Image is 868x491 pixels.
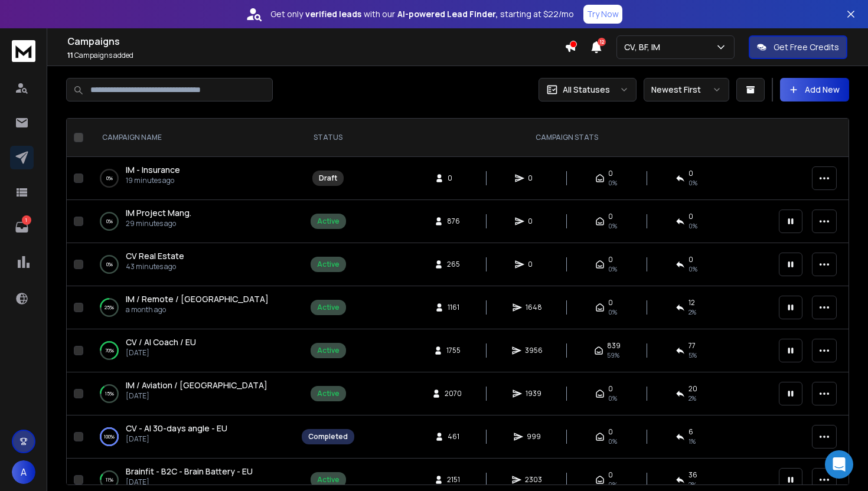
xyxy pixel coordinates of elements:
th: STATUS [295,119,361,157]
p: 19 minutes ago [126,176,180,185]
button: A [12,460,35,484]
span: 0 [528,174,540,183]
span: 461 [448,432,459,441]
p: 25 % [105,302,114,313]
strong: verified leads [305,8,361,20]
a: Brainfit - B2C - Brain Battery - EU [126,466,253,477]
p: 29 minutes ago [126,219,191,228]
p: 11 % [106,474,113,486]
span: 2303 [525,475,542,485]
span: 3956 [525,346,543,355]
td: 0%CV Real Estate43 minutes ago [88,243,295,286]
span: 12 [688,298,695,307]
p: Get only with our starting at $22/mo [270,8,574,20]
a: IM Project Mang. [126,207,191,219]
span: 999 [527,432,541,441]
span: 876 [447,217,460,226]
span: 77 [688,341,696,351]
span: 2151 [447,475,460,485]
span: 0 [688,212,693,221]
p: a month ago [126,305,269,315]
p: 0 % [106,172,113,184]
span: 0 [608,169,613,178]
th: CAMPAIGN STATS [361,119,772,157]
div: Active [317,217,340,226]
a: IM / Remote / [GEOGRAPHIC_DATA] [126,293,269,305]
span: 2 % [688,394,696,403]
span: 0 [608,427,613,437]
span: 0 [608,212,613,221]
strong: AI-powered Lead Finder, [397,8,498,20]
span: 6 [688,427,693,437]
span: 1648 [526,303,542,312]
p: [DATE] [126,348,196,358]
p: [DATE] [126,391,267,401]
p: Get Free Credits [774,41,839,53]
span: 59 % [607,351,619,360]
div: Active [317,303,340,312]
th: CAMPAIGN NAME [88,119,295,157]
a: IM / Aviation / [GEOGRAPHIC_DATA] [126,379,267,391]
p: 0 % [106,258,113,270]
span: 0 [528,217,540,226]
a: CV Real Estate [126,250,184,262]
td: 25%IM / Remote / [GEOGRAPHIC_DATA]a month ago [88,286,295,329]
p: 0 % [106,215,113,227]
span: 0% [608,221,617,231]
span: 1161 [448,303,459,312]
span: 0% [608,394,617,403]
span: 0% [608,178,617,188]
span: 0 [688,255,693,264]
span: CV Real Estate [126,250,184,261]
a: IM - Insurance [126,164,180,176]
button: Newest First [644,78,729,102]
span: 839 [607,341,621,351]
span: 36 [688,470,697,480]
span: 0% [608,307,617,317]
td: 0%IM Project Mang.29 minutes ago [88,200,295,243]
td: 0%IM - Insurance19 minutes ago [88,157,295,200]
td: 70%CV / AI Coach / EU[DATE] [88,329,295,372]
div: Open Intercom Messenger [825,450,853,479]
span: 0% [688,221,697,231]
span: 0% [608,264,617,274]
p: 1 [22,215,31,225]
a: CV - AI 30-days angle - EU [126,423,227,434]
span: IM - Insurance [126,164,180,175]
span: 0% [608,437,617,446]
div: Active [317,475,340,485]
span: 0 [608,470,613,480]
span: 2 % [688,307,696,317]
span: 0 [608,384,613,394]
td: 100%CV - AI 30-days angle - EU[DATE] [88,415,295,459]
span: 0 [688,169,693,178]
p: 43 minutes ago [126,262,184,271]
span: 265 [447,260,460,269]
span: Brainfit - B2C - Brain Battery - EU [126,466,253,477]
span: IM Project Mang. [126,207,191,218]
a: CV / AI Coach / EU [126,336,196,348]
span: 0 [608,255,613,264]
span: 12 [598,38,606,46]
span: 0 [608,298,613,307]
span: 2 % [688,480,696,489]
span: IM / Aviation / [GEOGRAPHIC_DATA] [126,379,267,391]
p: [DATE] [126,477,253,487]
h1: Campaigns [67,34,564,48]
div: Active [317,260,340,269]
span: 0% [608,480,617,489]
span: 11 [67,50,73,60]
p: CV, BF, IM [624,41,665,53]
div: Draft [319,174,337,183]
td: 15%IM / Aviation / [GEOGRAPHIC_DATA][DATE] [88,372,295,415]
p: 15 % [105,388,114,400]
p: 100 % [104,431,115,443]
span: 1939 [526,389,541,398]
span: 20 [688,384,697,394]
span: 0 [448,174,459,183]
button: Add New [780,78,849,102]
span: 0 [528,260,540,269]
img: logo [12,40,35,62]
